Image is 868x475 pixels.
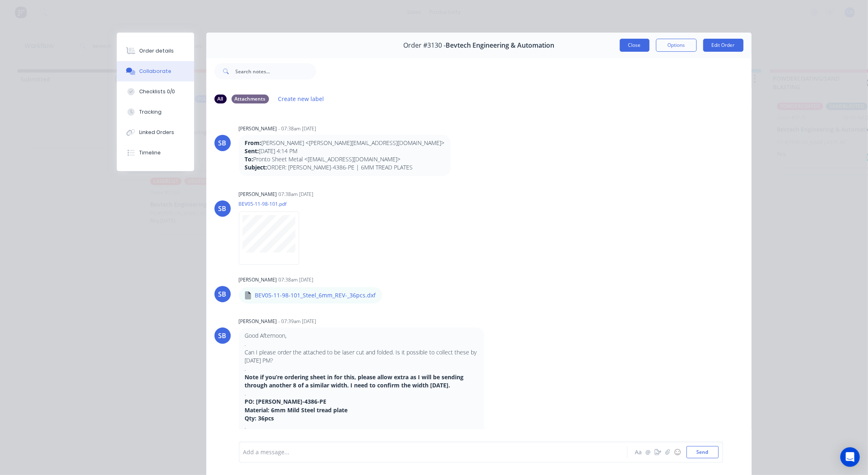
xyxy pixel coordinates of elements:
[245,139,445,172] p: [PERSON_NAME] <[PERSON_NAME][EMAIL_ADDRESS][DOMAIN_NAME]> [DATE] 4:14 PM Pronto Sheet Metal <[EMA...
[219,289,227,299] div: SB
[279,191,314,198] div: 07:38am [DATE]
[245,365,478,373] p: .
[656,39,697,52] button: Options
[239,276,277,284] div: [PERSON_NAME]
[620,39,649,52] button: Close
[139,108,162,116] div: Tracking
[279,125,317,132] div: - 07:38am [DATE]
[245,398,327,405] strong: PO: [PERSON_NAME]-4386-PE
[279,318,317,325] div: - 07:39am [DATE]
[239,191,277,198] div: [PERSON_NAME]
[703,39,743,52] button: Edit Order
[245,139,262,147] strong: From:
[117,102,194,122] button: Tracking
[219,331,227,341] div: SB
[139,88,175,95] div: Checklists 0/0
[219,138,227,148] div: SB
[117,41,194,61] button: Order details
[232,95,269,103] div: Attachments
[245,373,464,389] strong: Note if you’re ordering sheet in for this, please allow extra as I will be sending through anothe...
[139,149,161,156] div: Timeline
[239,200,308,207] p: BEV05-11-98-101.pdf
[245,147,259,155] strong: Sent:
[643,447,653,457] button: @
[139,47,174,55] div: Order details
[239,125,277,132] div: [PERSON_NAME]
[139,68,171,75] div: Collaborate
[245,332,478,340] p: Good Afternoon,
[214,95,227,103] div: All
[245,389,478,398] p: .
[634,447,643,457] button: Aa
[446,42,554,49] span: Bevtech Engineering & Automation
[117,81,194,102] button: Checklists 0/0
[403,42,446,49] span: Order #3130 -
[219,204,227,213] div: SB
[239,318,277,325] div: [PERSON_NAME]
[236,63,316,79] input: Search notes...
[245,406,348,414] strong: Material: 6mm Mild Steel tread plate
[673,447,682,457] button: ☺
[274,93,328,104] button: Create new label
[117,61,194,81] button: Collaborate
[245,155,254,163] strong: To:
[139,129,174,136] div: Linked Orders
[117,122,194,143] button: Linked Orders
[279,276,314,284] div: 07:38am [DATE]
[245,348,478,365] p: Can I please order the attached to be laser cut and folded. Is it possible to collect these by [D...
[255,291,376,299] p: BEV05-11-98-101_Steel_6mm_REV-_36pcs.dxf
[245,163,267,171] strong: Subject:
[245,340,478,348] p: .
[245,414,274,422] strong: Qty: 36pcs
[840,447,860,467] div: Open Intercom Messenger
[117,143,194,163] button: Timeline
[687,446,719,458] button: Send
[245,422,478,431] p: .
